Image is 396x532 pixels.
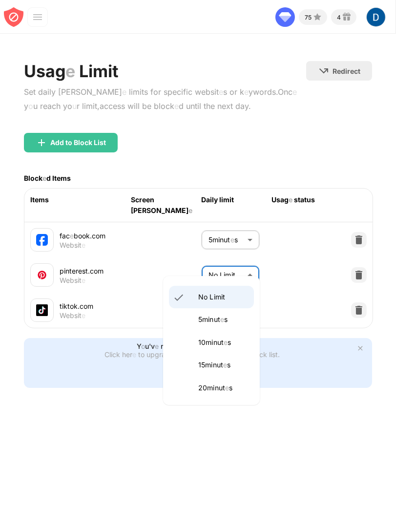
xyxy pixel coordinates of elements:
readpronunciation-span: 20 [198,383,207,392]
readpronunciation-span: 10 [198,338,206,346]
readpronunciation-span: s [228,338,231,346]
readpronunciation-span: s [227,361,230,369]
readpronunciation-span: 15 [198,361,205,369]
readpronunciation-span: minut [202,315,220,323]
readpronunciation-span: s [224,315,228,323]
readpronunciation-span: 5 [198,315,202,323]
readpronunciation-span: e [224,338,228,346]
readpronunciation-span: e [225,383,229,392]
readpronunciation-word: No [198,293,208,301]
readpronunciation-word: Limit [209,293,225,301]
readpronunciation-span: e [220,315,224,323]
readpronunciation-span: minut [207,383,225,392]
readpronunciation-span: minut [205,361,223,369]
readpronunciation-span: e [223,361,227,369]
readpronunciation-span: minut [206,338,224,346]
readpronunciation-span: s [229,383,232,392]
